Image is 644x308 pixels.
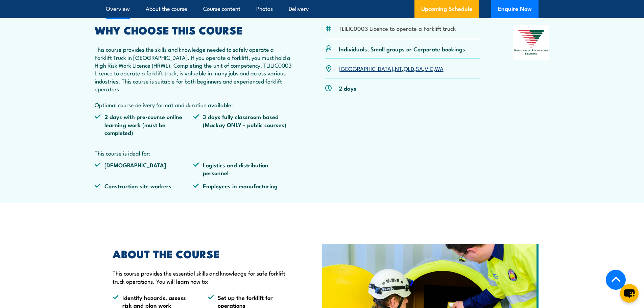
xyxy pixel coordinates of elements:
button: chat-button [620,284,639,303]
p: This course is ideal for: [95,149,292,157]
li: Employees in manufacturing [193,182,292,190]
li: 3 days fully classroom based (Mackay ONLY - public courses) [193,113,292,136]
a: QLD [404,64,414,72]
a: [GEOGRAPHIC_DATA] [339,64,393,72]
a: VIC [425,64,433,72]
a: WA [435,64,444,72]
li: TLILIC0003 Licence to operate a Forklift truck [339,24,456,32]
li: [DEMOGRAPHIC_DATA] [95,161,193,177]
h2: WHY CHOOSE THIS COURSE [95,25,292,34]
h2: ABOUT THE COURSE [113,249,291,258]
li: Construction site workers [95,182,193,190]
p: This course provides the skills and knowledge needed to safely operate a Forklift Truck in [GEOGR... [95,45,292,109]
p: This course provides the essential skills and knowledge for safe forklift truck operations. You w... [113,269,291,285]
a: SA [416,64,423,72]
img: Nationally Recognised Training logo. [513,25,550,60]
li: Logistics and distribution personnel [193,161,292,177]
p: , , , , , [339,65,444,72]
a: NT [395,64,402,72]
p: Individuals, Small groups or Corporate bookings [339,45,465,53]
p: 2 days [339,84,356,92]
li: 2 days with pre-course online learning work (must be completed) [95,113,193,136]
